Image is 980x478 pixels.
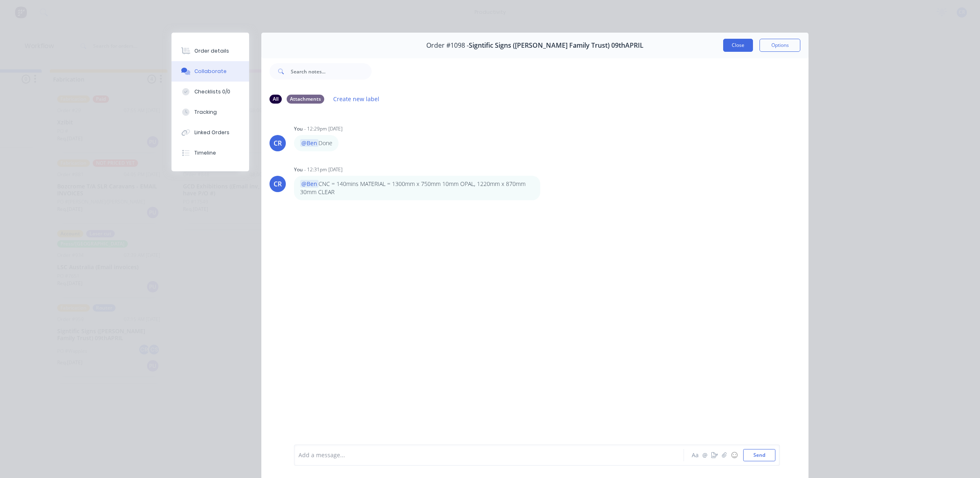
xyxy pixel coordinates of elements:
[171,61,249,82] button: Collaborate
[329,93,384,104] button: Create new label
[729,450,739,460] button: ☺
[171,41,249,61] button: Order details
[194,129,229,136] div: Linked Orders
[743,449,775,461] button: Send
[759,39,800,52] button: Options
[304,166,343,173] div: - 12:31pm [DATE]
[300,139,318,147] span: @Ben
[294,125,303,133] div: You
[287,95,324,104] div: Attachments
[426,42,469,49] span: Order #1098 -
[469,42,644,49] span: Signtific Signs ([PERSON_NAME] Family Trust) 09thAPRIL
[300,139,332,147] p: Done
[274,179,282,189] div: CR
[269,95,282,104] div: All
[723,39,753,52] button: Close
[171,143,249,163] button: Timeline
[171,102,249,122] button: Tracking
[194,68,227,75] div: Collaborate
[274,138,282,148] div: CR
[194,149,216,157] div: Timeline
[291,63,372,80] input: Search notes...
[304,125,343,133] div: - 12:29pm [DATE]
[300,180,318,188] span: @Ben
[294,166,303,173] div: You
[194,88,230,95] div: Checklists 0/0
[171,122,249,143] button: Linked Orders
[690,450,700,460] button: Aa
[194,108,217,116] div: Tracking
[700,450,710,460] button: @
[194,47,229,55] div: Order details
[300,180,534,197] p: CNC = 140mins MATERIAL = 1300mm x 750mm 10mm OPAL, 1220mm x 870mm 30mm CLEAR
[171,82,249,102] button: Checklists 0/0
